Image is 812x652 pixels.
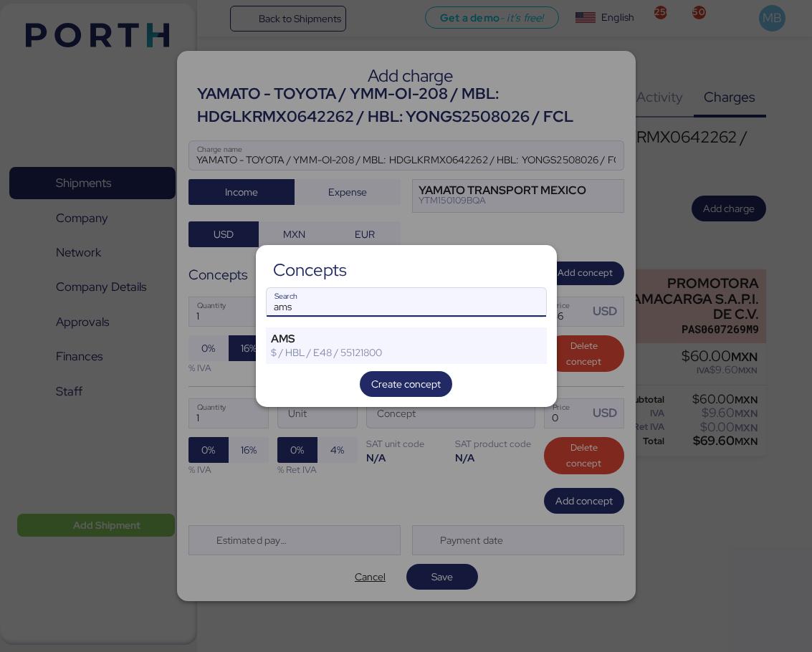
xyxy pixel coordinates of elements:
span: Create concept [371,375,441,393]
div: $ / HBL / E48 / 55121800 [271,346,494,359]
button: Create concept [360,371,452,397]
input: Search [267,288,546,317]
div: Concepts [273,264,347,277]
div: AMS [271,332,494,345]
